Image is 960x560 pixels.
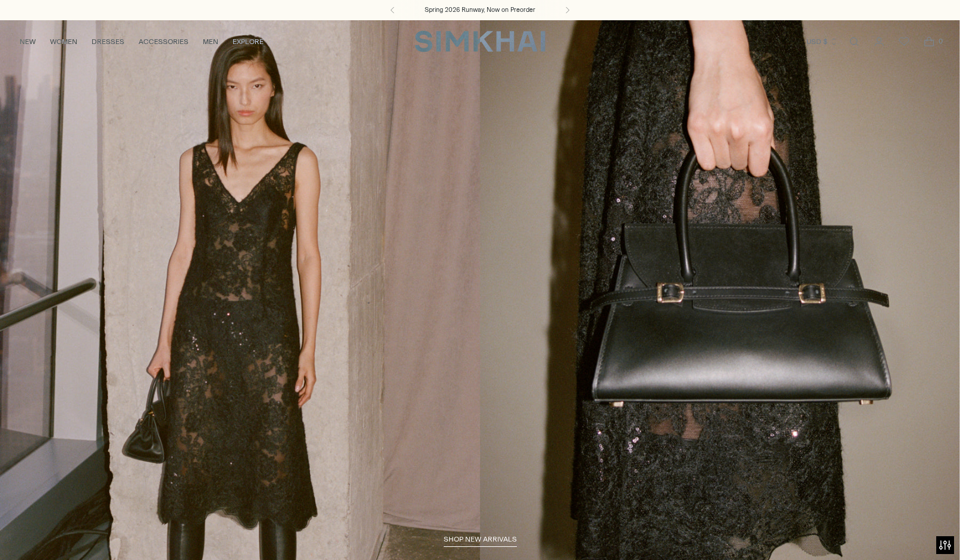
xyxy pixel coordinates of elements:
[203,29,218,55] a: MEN
[842,30,866,54] a: Open search modal
[50,29,77,55] a: WOMEN
[917,30,941,54] a: Open cart modal
[444,535,517,543] span: shop new arrivals
[20,29,36,55] a: NEW
[139,29,189,55] a: ACCESSORIES
[415,30,545,53] a: SIMKHAI
[867,30,891,54] a: Go to the account page
[935,36,946,46] span: 0
[892,30,916,54] a: Wishlist
[444,535,517,547] a: shop new arrivals
[807,29,838,55] button: USD $
[233,29,263,55] a: EXPLORE
[425,5,535,15] a: Spring 2026 Runway, Now on Preorder
[92,29,124,55] a: DRESSES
